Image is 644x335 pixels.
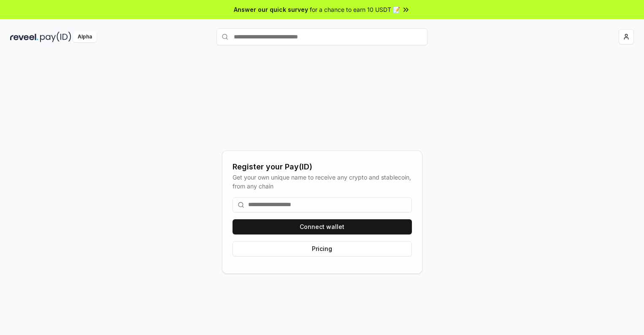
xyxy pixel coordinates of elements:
div: Alpha [73,32,97,42]
div: Register your Pay(ID) [233,161,412,173]
span: for a chance to earn 10 USDT 📝 [310,5,400,14]
span: Answer our quick survey [234,5,308,14]
button: Connect wallet [233,219,412,234]
div: Get your own unique name to receive any crypto and stablecoin, from any chain [233,173,412,191]
img: reveel_dark [10,32,38,42]
button: Pricing [233,241,412,256]
img: pay_id [40,32,71,42]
